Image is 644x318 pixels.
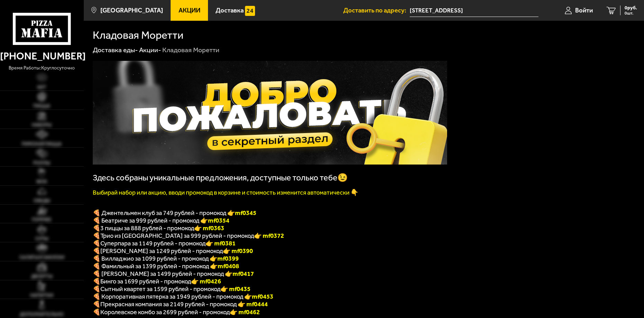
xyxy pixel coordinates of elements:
[93,224,100,232] font: 🍕
[36,179,47,184] span: WOK
[33,104,50,109] span: Пицца
[179,7,200,14] span: Акции
[343,7,410,14] span: Доставить по адресу:
[194,224,224,232] font: 👉 mf0363
[208,217,229,224] b: mf0354
[19,255,64,260] span: Салаты и закуски
[34,198,50,203] span: Обеды
[100,232,254,240] span: Трио из [GEOGRAPHIC_DATA] за 999 рублей - промокод
[410,4,538,17] span: Комендантский проспект, 8к3
[245,6,255,16] img: 15daf4d41897b9f0e9f617042186c801.svg
[100,247,223,255] span: [PERSON_NAME] за 1249 рублей - промокод
[35,236,48,241] span: Супы
[33,161,50,166] span: Роллы
[93,308,100,316] font: 🍕
[216,7,244,14] span: Доставка
[254,232,284,240] font: 👉 mf0372
[223,247,253,255] b: 👉 mf0390
[100,308,230,316] span: Королевское комбо за 2699 рублей - промокод
[100,7,163,14] span: [GEOGRAPHIC_DATA]
[93,240,100,247] font: 🍕
[93,30,183,40] h1: Кладовая Моретти
[100,300,238,308] span: Прекрасная компания за 2149 рублей - промокод
[93,293,273,300] span: 🍕 Корпоративная пятерка за 1949 рублей - промокод 👉
[238,300,268,308] font: 👉 mf0444
[93,46,138,54] a: Доставка еды-
[191,278,221,285] b: 👉 mf0426
[218,262,239,270] b: mf0408
[93,255,239,262] span: 🍕 Вилладжио за 1099 рублей - промокод 👉
[235,209,256,217] b: mf0345
[100,278,191,285] span: Бинго за 1699 рублей - промокод
[93,189,358,196] font: Выбирай набор или акцию, вводи промокод в корзине и стоимость изменится автоматически 👇
[100,240,206,247] span: Суперпара за 1149 рублей - промокод
[22,142,62,147] span: Римская пицца
[32,217,52,222] span: Горячее
[575,7,593,14] span: Войти
[93,173,348,183] span: Здесь собраны уникальные предложения, доступные только тебе😉
[230,308,260,316] font: 👉 mf0462
[37,85,46,90] span: Хит
[625,11,637,15] span: 0 шт.
[20,312,64,317] span: Дополнительно
[93,247,100,255] b: 🍕
[32,123,52,128] span: Наборы
[31,274,53,279] span: Десерты
[93,232,100,240] font: 🍕
[206,240,236,247] font: 👉 mf0381
[30,293,53,298] span: Напитки
[220,285,251,293] b: 👉 mf0435
[139,46,161,54] a: Акции-
[93,270,254,278] span: 🍕 [PERSON_NAME] за 1499 рублей - промокод 👉
[252,293,273,300] b: mf0453
[93,278,100,285] b: 🍕
[217,255,239,262] b: mf0399
[162,46,219,54] div: Кладовая Моретти
[233,270,254,278] b: mf0417
[93,217,229,224] span: 🍕 Беатриче за 999 рублей - промокод 👉
[93,285,100,293] b: 🍕
[93,300,100,308] font: 🍕
[93,61,447,165] img: 1024x1024
[100,285,220,293] span: Сытный квартет за 1599 рублей - промокод
[93,209,256,217] span: 🍕 Джентельмен клуб за 749 рублей - промокод 👉
[625,6,637,10] span: 0 руб.
[410,4,538,17] input: Ваш адрес доставки
[100,224,194,232] span: 3 пиццы за 888 рублей - промокод
[93,262,239,270] span: 🍕 Фамильный за 1399 рублей - промокод 👉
